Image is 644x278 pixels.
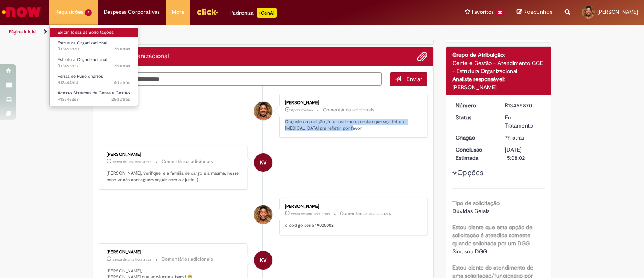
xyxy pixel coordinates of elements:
[505,113,542,130] div: Em Tratamento
[495,9,505,16] span: 30
[452,59,545,75] div: Gente e Gestão - Atendimento GGE - Estrutura Organizacional
[230,8,277,18] div: Padroniza
[99,72,382,86] textarea: Digite sua mensagem aqui...
[291,211,330,216] time: 28/08/2025 14:14:15
[113,159,151,164] span: cerca de uma hora atrás
[107,152,241,157] div: [PERSON_NAME]
[407,75,422,83] span: Enviar
[417,51,427,62] button: Adicionar anexos
[58,79,130,86] span: R13444614
[58,56,107,63] span: Estrutura Organizacional
[113,159,151,164] time: 28/08/2025 14:15:48
[505,101,542,109] div: R13455870
[291,108,313,113] time: 28/08/2025 15:21:00
[390,72,427,86] button: Enviar
[58,46,130,52] span: R13455870
[113,257,151,262] time: 28/08/2025 14:11:25
[58,96,130,103] span: R13345268
[55,8,83,16] span: Requisições
[50,55,138,70] a: Aberto R13455837 : Estrutura Organizacional
[285,204,419,209] div: [PERSON_NAME]
[291,211,330,216] span: cerca de uma hora atrás
[58,90,130,96] span: Acesso Sistemas de Gente e Gestão
[260,251,266,270] span: KV
[452,83,545,91] div: [PERSON_NAME]
[257,8,277,18] p: +GenAi
[49,24,138,106] ul: Requisições
[50,39,138,54] a: Aberto R13455870 : Estrutura Organizacional
[450,134,499,142] dt: Criação
[161,158,213,165] small: Comentários adicionais
[285,100,419,105] div: [PERSON_NAME]
[50,72,138,87] a: Aberto R13444614 : Férias de Funcionários
[172,8,184,16] span: More
[114,63,130,69] time: 28/08/2025 08:46:01
[114,79,130,86] span: 4d atrás
[58,63,130,69] span: R13455837
[505,146,542,162] div: [DATE] 15:08:02
[196,6,218,18] img: click_logo_yellow_360x200.png
[452,207,489,215] span: Dúvidas Gerais
[450,101,499,109] dt: Número
[505,134,524,141] time: 28/08/2025 08:49:03
[50,89,138,104] a: Aberto R13345268 : Acesso Sistemas de Gente e Gestão
[107,170,241,183] p: [PERSON_NAME], verifiquei e a família de cargo é a mesma, nesse caso vocês conseguem seguir com o...
[114,46,130,52] span: 7h atrás
[260,153,266,172] span: KV
[9,29,37,35] a: Página inicial
[517,8,553,16] a: Rascunhos
[452,248,487,255] span: Sim, sou DGG
[111,96,130,102] span: 28d atrás
[114,46,130,52] time: 28/08/2025 08:49:04
[6,25,423,40] ul: Trilhas de página
[85,9,92,16] span: 4
[50,28,138,37] a: Exibir Todas as Solicitações
[58,40,107,46] span: Estrutura Organizacional
[1,4,42,20] img: ServiceNow
[107,250,241,255] div: [PERSON_NAME]
[472,8,494,16] span: Favoritos
[113,257,151,262] span: cerca de uma hora atrás
[452,51,545,59] div: Grupo de Atribuição:
[452,75,545,83] div: Analista responsável:
[254,153,272,172] div: Karine Vieira
[254,205,272,224] div: Paula Carolina Ferreira Soares
[340,210,391,217] small: Comentários adicionais
[285,119,419,131] p: O ajuste da posição já foi realizado, preciso que seja feito o [MEDICAL_DATA] pra refletir, por f...
[291,108,313,113] span: Agora mesmo
[452,224,533,247] b: Estou ciente que esta opção de solicitação é atendida somente quando solicitada por um DGG
[161,256,213,263] small: Comentários adicionais
[285,222,419,229] p: o código seria 19000002
[450,146,499,162] dt: Conclusão Estimada
[114,79,130,86] time: 25/08/2025 14:32:09
[254,102,272,120] div: Paula Carolina Ferreira Soares
[505,134,542,142] div: 28/08/2025 08:49:03
[524,8,553,16] span: Rascunhos
[505,134,524,141] span: 7h atrás
[104,8,160,16] span: Despesas Corporativas
[323,107,374,113] small: Comentários adicionais
[450,113,499,121] dt: Status
[452,199,500,207] b: Tipo de solicitação
[597,8,638,15] span: [PERSON_NAME]
[111,96,130,102] time: 01/08/2025 11:48:17
[114,63,130,69] span: 7h atrás
[254,251,272,270] div: Karine Vieira
[58,73,103,79] span: Férias de Funcionários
